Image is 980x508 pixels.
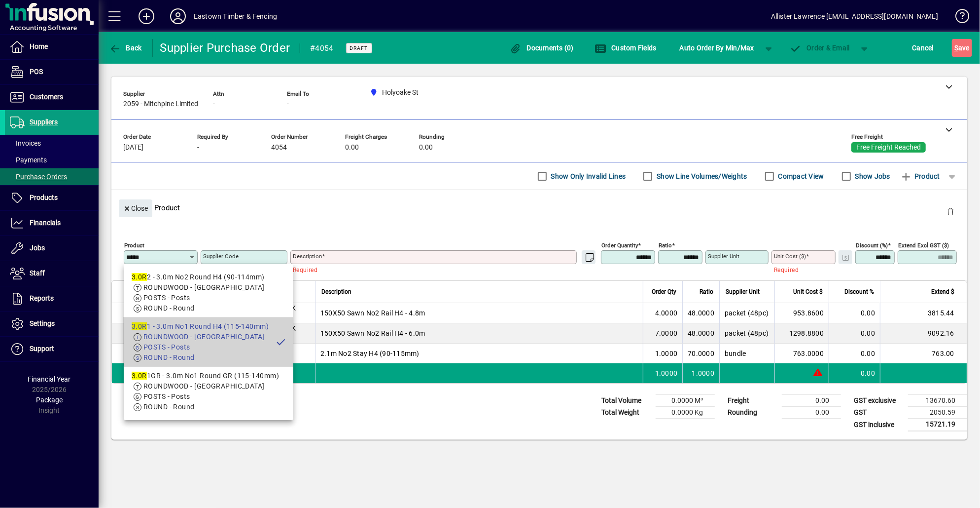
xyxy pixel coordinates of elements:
span: 2.1m No2 Stay H4 (90-115mm) [320,349,420,358]
mat-label: Unit Cost ($) [774,253,806,260]
td: 0.00 [829,363,880,383]
td: Total Volume [596,395,656,407]
span: Financials [30,219,61,227]
td: Freight [723,395,782,407]
span: Documents (0) [510,44,574,52]
a: Support [5,337,99,361]
div: 213150X050-4.8 [148,308,202,318]
span: Package [36,396,63,404]
span: 0.00 [345,144,359,152]
td: 763.00 [880,344,967,363]
a: POS [5,60,99,84]
div: 2.1STY2 [148,349,175,358]
mat-label: Supplier Unit [708,253,739,260]
td: 0.00 [829,323,880,344]
td: 48.0000 [682,323,719,344]
label: Show Line Volumes/Weights [655,171,747,181]
td: 2.1 No2 STAY B H4 [228,344,315,363]
div: Eastown Timber & Fencing [194,8,277,24]
span: Purchase Orders [10,173,67,181]
td: 2050.59 [908,407,967,419]
span: Auto Order By Min/Max [680,40,754,56]
td: 7.0000 [643,323,682,344]
span: Ratio [700,286,713,297]
button: Documents (0) [507,39,576,57]
td: bundle [719,344,774,363]
span: Support [30,345,54,352]
span: Description [321,286,351,297]
span: POS [30,68,43,76]
td: GST [849,407,908,419]
span: Item [149,286,161,297]
span: Financial Year [28,375,71,383]
span: Cancel [912,40,934,56]
td: GST inclusive [849,419,908,431]
td: packet (48pc) [719,323,774,344]
td: 1298.8800 [774,323,829,344]
td: 1.0000 [682,363,719,383]
div: Allister Lawrence [EMAIL_ADDRESS][DOMAIN_NAME] [771,8,938,24]
a: Financials [5,211,99,235]
td: 13670.60 [908,395,967,407]
button: Back [106,39,144,57]
span: Supplier Code [235,286,272,297]
mat-error: Required [293,264,590,274]
td: 3815.44 [880,303,967,323]
app-page-header-button: Close [116,203,155,212]
td: 0.00 [782,407,841,419]
label: Show Jobs [853,171,890,181]
td: 763.0000 [774,344,829,363]
a: Staff [5,261,99,286]
a: Settings [5,312,99,336]
td: 150X50 H4 NO2 PK 6.0M [228,323,315,344]
span: Supplier Unit [726,286,760,297]
button: Profile [162,7,194,25]
td: 48.0000 [682,303,719,323]
span: Suppliers [30,118,58,126]
span: - [213,100,215,108]
div: 213150X050-6.0 [148,328,202,338]
button: Close [119,199,152,217]
span: [DATE] [123,144,143,152]
span: Payments [10,156,47,164]
span: Staff [30,269,45,277]
td: 150X50 H4 NO2 PK 4.8M [228,303,315,323]
span: Settings [30,319,55,327]
span: Draft [350,45,368,51]
button: Auto Order By Min/Max [675,39,759,57]
span: 2059 - Mitchpine Limited [123,100,198,108]
button: Delete [939,199,962,223]
mat-label: Discount (%) [856,242,888,249]
app-page-header-button: Delete [939,207,962,216]
mat-label: Product [124,242,144,249]
mat-label: Extend excl GST ($) [898,242,949,249]
mat-error: Required [774,264,828,274]
span: Order & Email [790,44,850,52]
span: S [954,44,958,52]
a: Payments [5,152,99,168]
span: 4054 [271,144,287,152]
td: 1.0000 [643,344,682,363]
td: 0.00 [829,303,880,323]
td: 4.0000 [643,303,682,323]
a: Reports [5,286,99,311]
td: Total Weight [596,407,656,419]
button: Add [131,7,162,25]
label: Compact View [776,171,824,181]
mat-label: Order Quantity [601,242,638,249]
span: Custom Fields [595,44,657,52]
span: Home [30,42,48,50]
button: Save [952,39,972,57]
a: Knowledge Base [948,2,968,34]
td: 0.00 [829,344,880,363]
td: 953.8600 [774,303,829,323]
span: Unit Cost $ [793,286,823,297]
span: Jobs [30,244,45,252]
span: 150X50 Sawn No2 Rail H4 - 4.8m [320,308,425,318]
span: Reports [30,294,54,302]
label: Show Only Invalid Lines [549,171,626,181]
span: - [287,100,289,108]
td: 0.00 [782,395,841,407]
div: Product [111,190,967,226]
mat-label: Description [293,253,322,260]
